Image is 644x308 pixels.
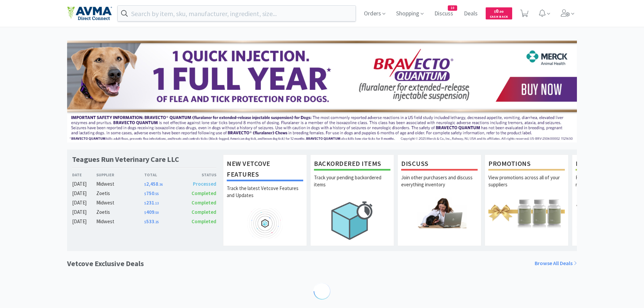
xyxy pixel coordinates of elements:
[488,158,565,171] h1: Promotions
[397,155,481,246] a: DiscussJoin other purchasers and discuss everything inventory
[96,189,144,197] div: Zoetis
[72,208,96,216] div: [DATE]
[227,158,303,181] h1: New Vetcove Features
[461,11,480,17] a: Deals
[494,8,503,14] span: 0
[67,258,144,269] h1: Vetcove Exclusive Deals
[498,9,503,14] span: . 00
[310,155,394,246] a: Backordered ItemsTrack your pending backordered items
[72,218,96,226] div: [DATE]
[535,259,577,268] a: Browse All Deals
[488,174,565,197] p: View promotions across all of your suppliers
[401,197,478,228] img: hero_discuss.png
[494,9,496,14] span: $
[72,199,96,207] div: [DATE]
[144,182,146,187] span: $
[96,208,144,216] div: Zoetis
[144,209,159,215] span: 409
[144,199,159,206] span: 231
[192,199,216,206] span: Completed
[72,180,96,188] div: [DATE]
[72,199,216,207] a: [DATE]Midwest$231.13Completed
[144,201,146,205] span: $
[96,172,144,178] div: Supplier
[154,210,159,215] span: . 50
[223,155,307,246] a: New Vetcove FeaturesTrack the latest Vetcove Features and Updates
[180,172,216,178] div: Status
[144,218,159,225] span: 533
[72,155,179,164] h1: Teagues Run Veterinary Care LLC
[154,201,159,205] span: . 13
[118,6,356,21] input: Search by item, sku, manufacturer, ingredient, size...
[72,189,216,197] a: [DATE]Zoetis$750.55Completed
[144,181,163,187] span: 2,458
[72,208,216,216] a: [DATE]Zoetis$409.50Completed
[488,197,565,228] img: hero_promotions.png
[144,192,146,196] span: $
[72,218,216,226] a: [DATE]Midwest$533.25Completed
[401,158,478,171] h1: Discuss
[401,174,478,197] p: Join other purchasers and discuss everything inventory
[67,41,577,142] img: 3ffb5edee65b4d9ab6d7b0afa510b01f.jpg
[67,6,112,20] img: e4e33dab9f054f5782a47901c742baa9_102.png
[72,180,216,188] a: [DATE]Midwest$2,458.36Processed
[72,189,96,197] div: [DATE]
[448,6,457,10] span: 10
[96,199,144,207] div: Midwest
[154,192,159,196] span: . 55
[314,158,390,171] h1: Backordered Items
[144,172,180,178] div: Total
[144,220,146,224] span: $
[96,218,144,226] div: Midwest
[485,155,569,246] a: PromotionsView promotions across all of your suppliers
[144,190,159,196] span: 750
[192,190,216,196] span: Completed
[193,181,216,187] span: Processed
[314,197,390,243] img: hero_backorders.png
[192,218,216,225] span: Completed
[227,185,303,208] p: Track the latest Vetcove Features and Updates
[486,4,512,22] a: $0.00Cash Back
[154,220,159,224] span: . 25
[158,182,163,187] span: . 36
[227,208,303,239] img: hero_feature_roadmap.png
[96,180,144,188] div: Midwest
[72,172,96,178] div: Date
[314,174,390,197] p: Track your pending backordered items
[490,15,508,19] span: Cash Back
[432,11,456,17] a: Discuss10
[144,210,146,215] span: $
[192,209,216,215] span: Completed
